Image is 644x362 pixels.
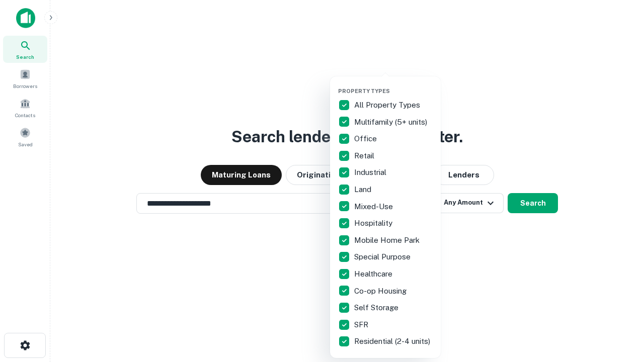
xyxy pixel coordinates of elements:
p: Special Purpose [354,251,413,263]
p: All Property Types [354,99,422,111]
p: Land [354,184,373,196]
p: Multifamily (5+ units) [354,116,429,128]
p: Hospitality [354,217,394,229]
p: Retail [354,150,376,162]
p: Healthcare [354,268,394,280]
p: Mobile Home Park [354,234,422,246]
span: Property Types [338,88,390,94]
p: Office [354,133,379,145]
p: SFR [354,319,370,331]
p: Mixed-Use [354,201,395,213]
p: Industrial [354,166,388,178]
iframe: Chat Widget [594,282,644,330]
p: Co-op Housing [354,285,409,297]
p: Residential (2-4 units) [354,335,432,347]
p: Self Storage [354,302,400,314]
